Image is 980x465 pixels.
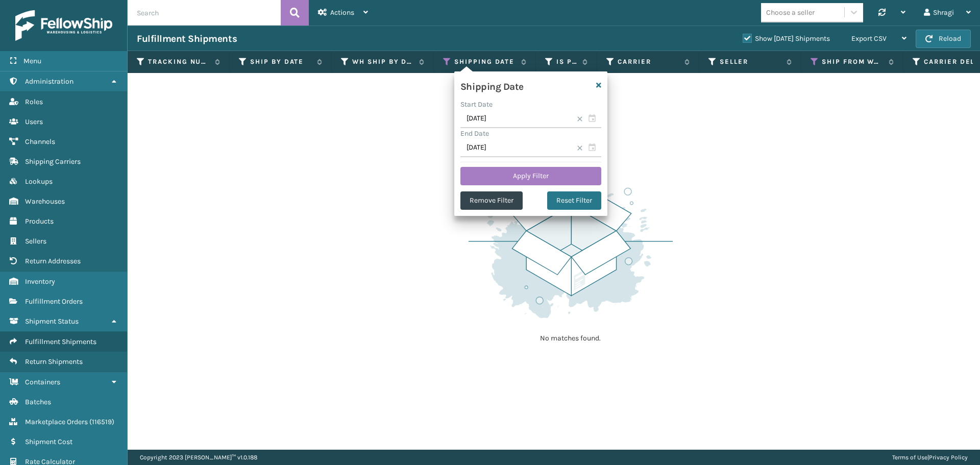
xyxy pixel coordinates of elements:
span: Return Addresses [25,257,81,265]
span: Roles [25,97,43,106]
span: Containers [25,378,60,386]
div: | [892,450,968,465]
label: Ship from warehouse [822,57,884,66]
span: Fulfillment Orders [25,297,83,306]
span: Sellers [25,237,46,246]
button: Remove Filter [460,191,523,210]
label: Seller [720,57,781,66]
label: Start Date [460,100,493,109]
h4: Shipping Date [460,78,524,93]
span: Warehouses [25,197,65,206]
label: Tracking Number [148,57,210,66]
img: logo [15,10,112,41]
h3: Fulfillment Shipments [137,33,237,45]
span: Lookups [25,177,53,186]
span: Users [25,117,43,126]
span: Administration [25,77,73,86]
p: Copyright 2023 [PERSON_NAME]™ v 1.0.188 [140,450,257,465]
label: Ship By Date [250,57,312,66]
span: Batches [25,398,51,406]
span: Inventory [25,277,55,286]
span: Channels [25,137,55,146]
span: Shipping Carriers [25,157,81,166]
span: Fulfillment Shipments [25,337,96,346]
label: End Date [460,129,489,138]
button: Reload [916,30,971,48]
label: Shipping Date [454,57,516,66]
input: MM/DD/YYYY [460,139,601,157]
button: Reset Filter [547,191,601,210]
span: Menu [23,57,41,65]
button: Apply Filter [460,167,601,185]
span: Shipment Cost [25,437,72,446]
span: Shipment Status [25,317,79,326]
span: ( 116519 ) [89,418,114,426]
input: MM/DD/YYYY [460,110,601,128]
a: Terms of Use [892,454,927,461]
div: Choose a seller [766,7,815,18]
span: Products [25,217,54,226]
label: Carrier [618,57,679,66]
label: Is Prime [556,57,577,66]
span: Return Shipments [25,357,83,366]
label: Show [DATE] Shipments [743,34,830,43]
a: Privacy Policy [929,454,968,461]
span: Marketplace Orders [25,418,88,426]
span: Export CSV [851,34,887,43]
label: WH Ship By Date [352,57,414,66]
span: Actions [330,8,354,17]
